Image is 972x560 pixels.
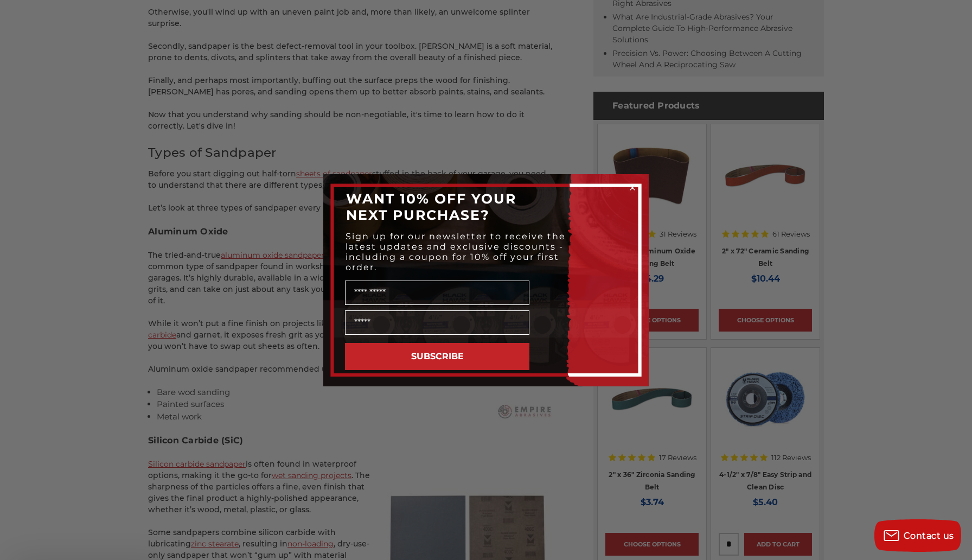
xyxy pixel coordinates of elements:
span: WANT 10% OFF YOUR NEXT PURCHASE? [346,190,516,223]
button: Close dialog [627,182,638,193]
span: Contact us [904,531,954,541]
input: Email [345,310,529,335]
button: SUBSCRIBE [345,343,529,370]
button: Contact us [874,519,961,552]
span: Sign up for our newsletter to receive the latest updates and exclusive discounts - including a co... [346,231,566,272]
